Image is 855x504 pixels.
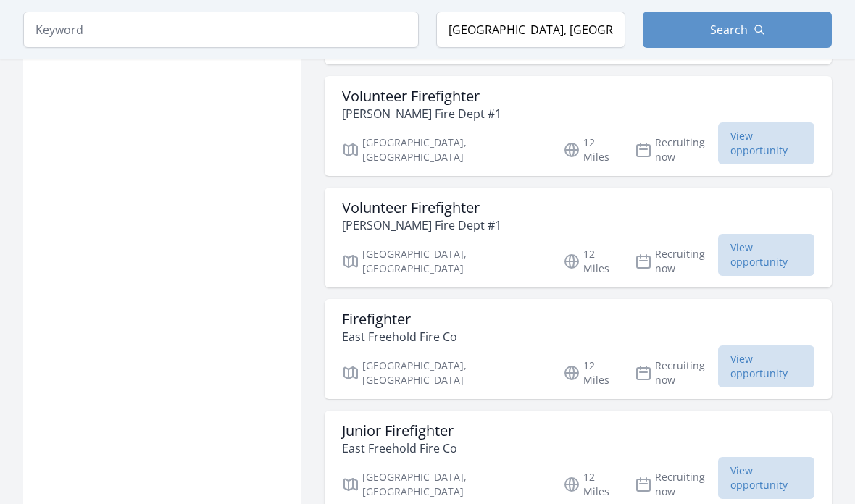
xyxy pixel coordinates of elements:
[342,199,501,217] h3: Volunteer Firefighter
[635,358,718,387] p: Recruiting now
[342,88,501,105] h3: Volunteer Firefighter
[342,135,546,164] p: [GEOGRAPHIC_DATA], [GEOGRAPHIC_DATA]
[342,105,501,122] p: [PERSON_NAME] Fire Dept #1
[342,247,546,276] p: [GEOGRAPHIC_DATA], [GEOGRAPHIC_DATA]
[325,299,832,399] a: Firefighter East Freehold Fire Co [GEOGRAPHIC_DATA], [GEOGRAPHIC_DATA] 12 Miles Recruiting now Vi...
[342,311,457,328] h3: Firefighter
[342,358,546,387] p: [GEOGRAPHIC_DATA], [GEOGRAPHIC_DATA]
[718,122,814,164] span: View opportunity
[643,12,832,48] button: Search
[342,422,457,440] h3: Junior Firefighter
[325,188,832,287] a: Volunteer Firefighter [PERSON_NAME] Fire Dept #1 [GEOGRAPHIC_DATA], [GEOGRAPHIC_DATA] 12 Miles Re...
[23,12,419,48] input: Keyword
[635,247,718,276] p: Recruiting now
[563,358,617,387] p: 12 Miles
[710,21,748,38] span: Search
[635,135,718,164] p: Recruiting now
[563,247,617,276] p: 12 Miles
[635,470,718,499] p: Recruiting now
[342,470,546,499] p: [GEOGRAPHIC_DATA], [GEOGRAPHIC_DATA]
[342,217,501,234] p: [PERSON_NAME] Fire Dept #1
[563,135,617,164] p: 12 Miles
[325,76,832,176] a: Volunteer Firefighter [PERSON_NAME] Fire Dept #1 [GEOGRAPHIC_DATA], [GEOGRAPHIC_DATA] 12 Miles Re...
[718,234,814,276] span: View opportunity
[718,457,814,499] span: View opportunity
[563,470,617,499] p: 12 Miles
[436,12,625,48] input: Location
[342,440,457,457] p: East Freehold Fire Co
[718,345,814,387] span: View opportunity
[342,328,457,345] p: East Freehold Fire Co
